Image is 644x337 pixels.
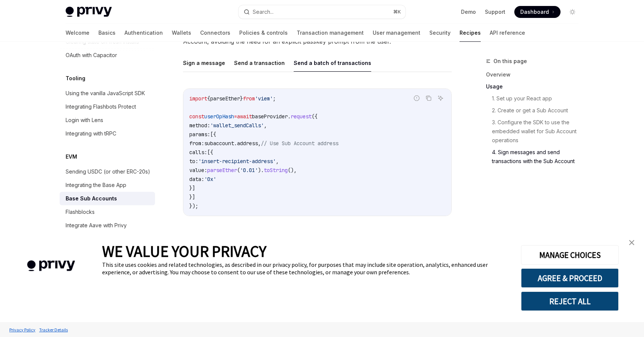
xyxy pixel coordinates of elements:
[66,207,95,216] div: Flashblocks
[239,24,288,42] a: Policies & controls
[189,122,210,129] span: method:
[261,140,338,147] span: // Use Sub Account address
[189,167,207,174] span: value:
[492,93,584,104] a: 1. Set up your React app
[189,131,210,138] span: params:
[102,261,510,276] div: This site uses cookies and related technologies, as described in our privacy policy, for purposes...
[520,8,549,16] span: Dashboard
[66,102,136,111] div: Integrating Flashbots Protect
[393,9,401,15] span: ⌘ K
[189,185,195,191] span: }]
[66,116,103,125] div: Login with Lens
[189,194,195,200] span: }]
[373,24,420,42] a: User management
[60,49,155,62] a: OAuth with Capacitor
[237,140,258,147] span: address
[239,5,405,19] button: Search...⌘K
[264,122,267,129] span: ,
[66,74,85,83] h5: Tooling
[60,205,155,219] a: Flashblocks
[234,54,285,72] button: Send a transaction
[204,113,234,120] span: userOpHash
[492,146,584,167] a: 4. Sign messages and send transactions with the Sub Account
[424,93,433,103] button: Copy the contents from the code block
[429,24,451,42] a: Security
[291,113,312,120] span: request
[198,158,276,165] span: 'insert-recipient-address'
[412,93,422,103] button: Report incorrect code
[66,51,117,60] div: OAuth with Capacitor
[37,323,70,336] a: Tracker Details
[200,24,230,42] a: Connectors
[288,113,291,120] span: .
[66,221,127,230] div: Integrate Aave with Privy
[485,8,505,16] a: Support
[255,95,273,102] span: 'viem'
[297,24,364,42] a: Transaction management
[294,54,371,72] button: Send a batch of transactions
[66,167,150,176] div: Sending USDC (or other ERC-20s)
[624,235,639,250] a: close banner
[98,24,116,42] a: Basics
[66,129,116,138] div: Integrating with tRPC
[66,24,89,42] a: Welcome
[240,167,258,174] span: '0.01'
[243,95,255,102] span: from
[460,24,481,42] a: Recipes
[60,113,155,127] a: Login with Lens
[273,95,276,102] span: ;
[276,158,279,165] span: ,
[66,181,126,190] div: Integrating the Base App
[514,6,561,18] a: Dashboard
[60,127,155,140] a: Integrating with tRPC
[66,152,77,161] h5: EVM
[234,140,237,147] span: .
[189,149,207,156] span: calls:
[11,250,91,282] img: company logo
[492,116,584,146] a: 3. Configure the SDK to use the embedded wallet for Sub Account operations
[253,7,274,16] div: Search...
[493,57,527,66] span: On this page
[189,140,204,147] span: from:
[210,122,264,129] span: 'wallet_sendCalls'
[461,8,476,16] a: Demo
[264,167,288,174] span: toString
[210,131,216,138] span: [{
[237,113,252,120] span: await
[490,24,525,42] a: API reference
[189,176,204,182] span: data:
[60,100,155,113] a: Integrating Flashbots Protect
[521,268,619,288] button: AGREE & PROCEED
[566,6,578,18] button: Toggle dark mode
[252,113,288,120] span: baseProvider
[207,167,237,174] span: parseEther
[258,140,261,147] span: ,
[189,95,207,102] span: import
[60,165,155,178] a: Sending USDC (or other ERC-20s)
[234,113,237,120] span: =
[492,104,584,116] a: 2. Create or get a Sub Account
[312,113,318,120] span: ({
[486,69,584,81] a: Overview
[486,81,584,93] a: Usage
[7,323,37,336] a: Privacy Policy
[189,158,198,165] span: to:
[66,89,145,98] div: Using the vanilla JavaScript SDK
[521,291,619,311] button: REJECT ALL
[183,54,225,72] button: Sign a message
[172,24,191,42] a: Wallets
[237,167,240,174] span: (
[66,7,112,17] img: light logo
[102,241,266,261] span: WE VALUE YOUR PRIVACY
[189,203,198,209] span: });
[629,240,634,245] img: close banner
[60,87,155,100] a: Using the vanilla JavaScript SDK
[207,95,210,102] span: {
[60,192,155,205] a: Base Sub Accounts
[240,95,243,102] span: }
[258,167,264,174] span: ).
[210,95,240,102] span: parseEther
[288,167,297,174] span: (),
[60,219,155,232] a: Integrate Aave with Privy
[66,194,117,203] div: Base Sub Accounts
